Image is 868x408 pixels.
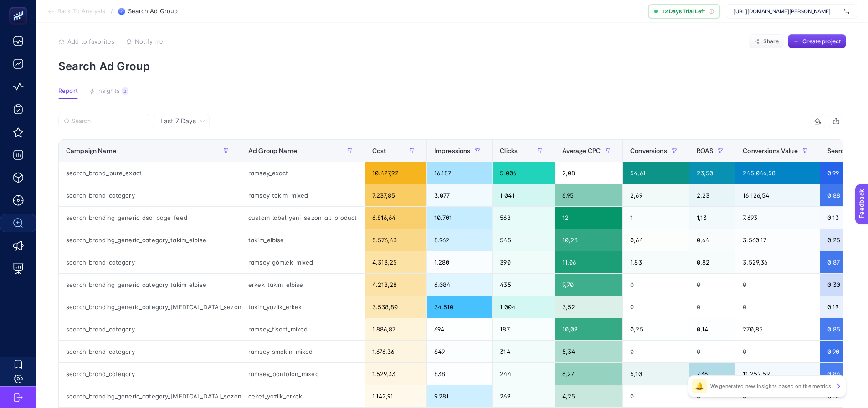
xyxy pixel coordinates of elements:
button: Notify me [126,38,163,45]
span: Back To Analysis [57,8,105,15]
div: search_brand_category [59,251,241,273]
span: Ad Group Name [248,147,297,154]
span: Average CPC [562,147,601,154]
div: 0,82 [689,251,735,273]
div: 10.427,92 [365,162,426,184]
p: We generated new insights based on the metrics [710,382,831,390]
div: 1.004 [493,296,554,318]
div: 1.041 [493,184,554,206]
div: 4,25 [555,385,623,407]
div: ramsey_exact [241,162,365,184]
button: Add to favorites [58,38,114,45]
button: Share [749,34,784,49]
div: search_brand_pure_exact [59,162,241,184]
div: 838 [427,363,493,385]
span: Report [58,87,78,95]
div: 694 [427,318,493,340]
div: 1,13 [689,207,735,229]
div: 2,08 [555,162,623,184]
div: 435 [493,274,554,296]
div: 0,14 [689,318,735,340]
div: 314 [493,341,554,362]
span: Share [763,38,779,45]
div: ramsey_takim_mixed [241,184,365,206]
div: 270,85 [735,318,819,340]
div: 0 [735,296,819,318]
div: 0 [623,341,689,362]
div: 3.538,80 [365,296,426,318]
div: 12 [555,207,623,229]
img: svg%3e [844,7,849,16]
div: ramsey_smokin_mixed [241,341,365,362]
div: 244 [493,363,554,385]
span: Create project [802,38,841,45]
div: 16.187 [427,162,493,184]
div: 7.237,85 [365,184,426,206]
div: search_branding_generic_category_takim_elbise [59,274,241,296]
div: search_branding_generic_category_takim_elbise [59,229,241,251]
div: custom_label_yeni_sezon_all_product [241,207,365,229]
div: 6.084 [427,274,493,296]
div: ramsey_pantolon_mixed [241,363,365,385]
input: Search [72,118,144,125]
div: 3.560,17 [735,229,819,251]
div: search_branding_generic_dsa_page_feed [59,207,241,229]
div: search_brand_category [59,184,241,206]
span: Last 7 Days [160,117,196,126]
div: 1.676,36 [365,341,426,362]
span: ROAS [697,147,714,154]
div: 23,50 [689,162,735,184]
div: 10,23 [555,229,623,251]
div: erkek_takim_elbise [241,274,365,296]
div: 545 [493,229,554,251]
div: 54,61 [623,162,689,184]
span: 12 Days Trial Left [662,8,705,15]
div: 34.510 [427,296,493,318]
div: 3.077 [427,184,493,206]
span: Conversions [630,147,667,154]
div: 5.576,43 [365,229,426,251]
div: 10.701 [427,207,493,229]
div: 0 [623,385,689,407]
div: 11,06 [555,251,623,273]
div: 2 [122,87,128,95]
div: 🔔 [692,379,707,393]
div: 390 [493,251,554,273]
div: 0 [623,274,689,296]
span: Notify me [135,38,163,45]
span: Impressions [434,147,471,154]
div: 0 [735,341,819,362]
div: 6,27 [555,363,623,385]
span: Clicks [500,147,518,154]
div: 568 [493,207,554,229]
div: 0 [689,296,735,318]
div: 7.693 [735,207,819,229]
div: 0 [689,274,735,296]
div: 6,95 [555,184,623,206]
div: search_brand_category [59,363,241,385]
div: 7,36 [689,363,735,385]
div: 0,64 [689,229,735,251]
span: Feedback [5,3,35,10]
div: 1 [623,207,689,229]
span: Search Ad Group [128,8,178,15]
div: 1.142,91 [365,385,426,407]
div: 5,10 [623,363,689,385]
div: 4.313,25 [365,251,426,273]
div: ramsey_tisort_mixed [241,318,365,340]
div: 1.529,33 [365,363,426,385]
div: 5,34 [555,341,623,362]
div: search_branding_generic_category_[MEDICAL_DATA]_sezonu_ai_max [59,296,241,318]
div: 16.126,54 [735,184,819,206]
div: 0,64 [623,229,689,251]
div: 9,70 [555,274,623,296]
div: 11.252,59 [735,363,819,385]
div: 5.006 [493,162,554,184]
div: 849 [427,341,493,362]
div: 9.281 [427,385,493,407]
div: 3.529,36 [735,251,819,273]
div: 10,09 [555,318,623,340]
div: 1.886,87 [365,318,426,340]
span: Insights [97,87,120,95]
span: Campaign Name [66,147,116,154]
